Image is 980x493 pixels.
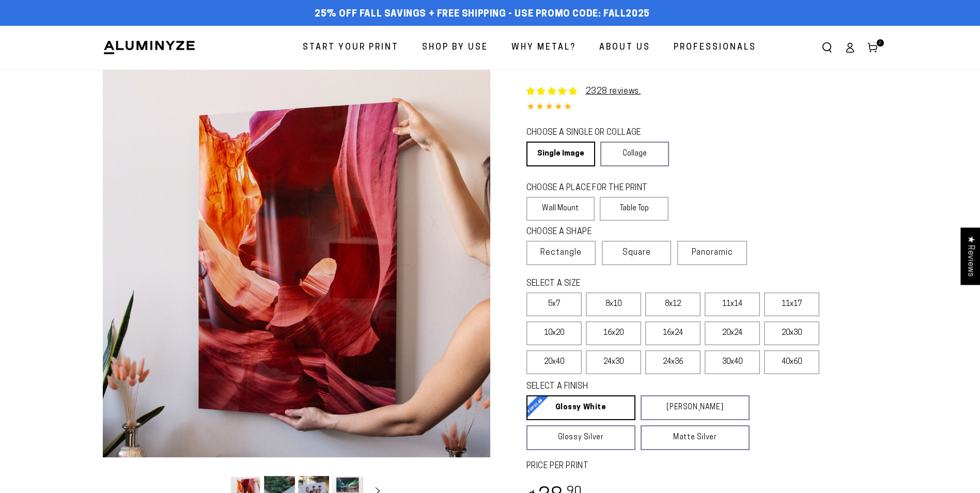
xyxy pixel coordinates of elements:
label: Table Top [600,197,668,221]
span: Start Your Print [303,40,399,55]
legend: CHOOSE A SINGLE OR COLLAGE [526,127,660,139]
label: 11x14 [705,292,760,316]
a: Glossy White [526,395,635,420]
span: Rectangle [540,246,582,259]
a: [PERSON_NAME] [641,395,750,420]
span: About Us [599,40,650,55]
a: Glossy Silver [526,425,635,450]
a: Why Metal? [504,34,584,61]
span: Professionals [674,40,756,55]
label: 11x17 [764,292,819,316]
label: 40x60 [764,350,819,374]
label: 30x40 [705,350,760,374]
label: 16x24 [645,321,701,345]
label: 8x10 [586,292,641,316]
a: Start Your Print [295,34,407,61]
label: Wall Mount [526,197,595,221]
legend: SELECT A SIZE [526,278,733,290]
img: Aluminyze [103,40,196,55]
span: Why Metal? [511,40,576,55]
span: 25% off FALL Savings + Free Shipping - Use Promo Code: FALL2025 [315,9,650,20]
div: Click to open Judge.me floating reviews tab [960,227,980,285]
div: 4.85 out of 5.0 stars [526,100,878,115]
label: 10x20 [526,321,582,345]
span: 2 [879,39,882,47]
summary: Search our site [816,36,838,59]
a: Professionals [666,34,764,61]
a: Matte Silver [641,425,750,450]
label: PRICE PER PRINT [526,460,878,472]
label: 24x30 [586,350,641,374]
legend: CHOOSE A PLACE FOR THE PRINT [526,182,659,194]
a: Shop By Use [414,34,496,61]
a: 2328 reviews. [586,87,641,96]
a: About Us [592,34,658,61]
span: Panoramic [692,249,733,257]
span: Shop By Use [422,40,488,55]
legend: CHOOSE A SHAPE [526,226,661,238]
label: 20x30 [764,321,819,345]
a: Collage [600,142,669,166]
a: Single Image [526,142,595,166]
label: 16x20 [586,321,641,345]
span: Square [623,246,651,259]
label: 8x12 [645,292,701,316]
label: 24x36 [645,350,701,374]
label: 5x7 [526,292,582,316]
label: 20x24 [705,321,760,345]
legend: SELECT A FINISH [526,381,725,393]
label: 20x40 [526,350,582,374]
